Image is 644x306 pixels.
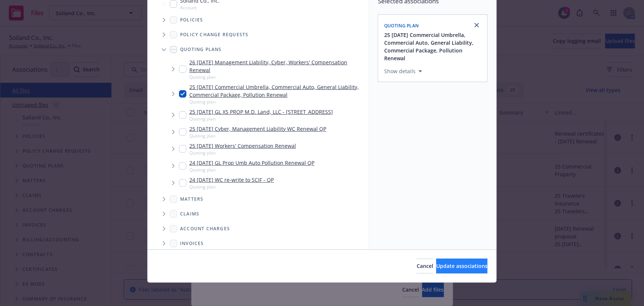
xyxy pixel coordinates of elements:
[189,150,296,156] span: Quoting plan
[189,83,366,99] a: 25 [DATE] Commercial Umbrella, Commercial Auto, General Liability, Commercial Package, Pollution ...
[180,197,203,201] span: Matters
[180,212,199,216] span: Claims
[189,74,366,80] span: Quoting plan
[189,176,274,184] a: 24 [DATE] WC re-write to SCIF - QP
[381,67,425,76] button: Show details
[189,142,296,150] a: 25 [DATE] Workers' Compensation Renewal
[189,116,333,122] span: Quoting plan
[436,259,488,273] button: Update associations
[189,167,314,173] span: Quoting plan
[436,262,488,269] span: Update associations
[180,33,248,37] span: Policy change requests
[472,21,481,30] a: close
[180,241,204,246] span: Invoices
[189,108,333,116] a: 25 [DATE] GL XS PROP M.D. Land, LLC - [STREET_ADDRESS]
[180,47,222,52] span: Quoting plans
[189,99,366,105] span: Quoting plan
[180,18,203,22] span: Policies
[384,31,483,62] button: 25 [DATE] Commercial Umbrella, Commercial Auto, General Liability, Commercial Package, Pollution ...
[180,4,220,11] span: Account
[189,159,314,167] a: 24 [DATE] GL Prop Umb Auto Pollution Renewal QP
[384,23,419,29] span: Quoting plan
[180,227,230,231] span: Account charges
[189,133,326,139] span: Quoting plan
[189,58,366,74] a: 26 [DATE] Management Liability, Cyber, Workers' Compensation Renewal
[417,262,433,269] span: Cancel
[417,259,433,273] button: Cancel
[189,125,326,133] a: 25 [DATE] Cyber, Management Liability WC Renewal QP
[189,184,274,190] span: Quoting plan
